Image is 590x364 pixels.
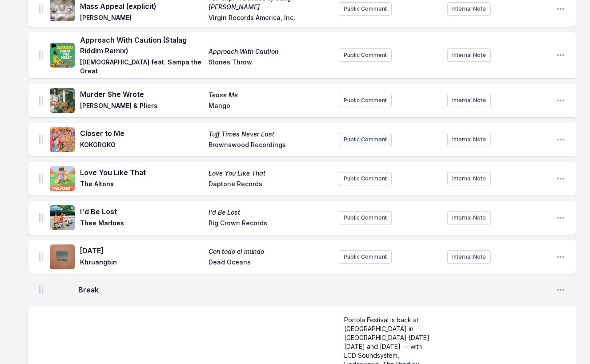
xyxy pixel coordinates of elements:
button: Internal Note [447,94,491,107]
img: Drag Handle [39,96,43,105]
img: Con todo el mundo [50,244,75,269]
img: Love You Like That [50,166,75,191]
img: Drag Handle [39,51,43,60]
button: Internal Note [447,133,491,146]
button: Open playlist item options [556,96,565,105]
img: Drag Handle [39,174,43,183]
span: Big Crown Records [209,219,332,229]
img: Approach With Caution [50,43,75,68]
button: Open playlist item options [556,285,565,294]
img: I'd Be Lost [50,205,75,230]
button: Public Comment [339,211,392,224]
button: Internal Note [447,211,491,224]
span: Stones Throw [209,58,332,76]
button: Open playlist item options [556,213,565,222]
button: Open playlist item options [556,51,565,60]
span: [PERSON_NAME] [80,13,203,24]
span: KOKOROKO [80,140,203,151]
button: Internal Note [447,172,491,185]
button: Open playlist item options [556,174,565,183]
span: I'd Be Lost [80,206,203,217]
button: Public Comment [339,94,392,107]
span: Con todo el mundo [209,247,332,256]
button: Public Comment [339,133,392,146]
img: Drag Handle [39,285,43,294]
img: Drag Handle [39,252,43,261]
span: Tuff Times Never Last [209,130,332,139]
span: Love You Like That [80,167,203,178]
span: Approach With Caution (Stalag Riddim Remix) [80,35,203,56]
span: I'd Be Lost [209,208,332,217]
img: Tuff Times Never Last [50,127,75,152]
span: Dead Oceans [209,258,332,268]
span: Mass Appeal (explicit) [80,1,203,12]
span: Virgin Records America, Inc. [209,13,332,24]
span: Brownswood Recordings [209,140,332,151]
span: Thee Marloes [80,219,203,229]
button: Open playlist item options [556,4,565,13]
button: Public Comment [339,48,392,62]
span: Murder She Wrote [80,89,203,100]
button: Public Comment [339,172,392,185]
button: Public Comment [339,2,392,16]
span: Mango [209,101,332,112]
span: Approach With Caution [209,47,332,56]
span: [PERSON_NAME] & Pliers [80,101,203,112]
button: Open playlist item options [556,252,565,261]
span: [DATE] [80,245,203,256]
span: Closer to Me [80,128,203,139]
button: Internal Note [447,48,491,62]
span: Khruangbin [80,258,203,268]
button: Internal Note [447,250,491,264]
span: Love You Like That [209,169,332,178]
img: Drag Handle [39,135,43,144]
img: Drag Handle [39,213,43,222]
span: Tease Me [209,91,332,100]
span: The Altons [80,180,203,190]
span: [DEMOGRAPHIC_DATA] feat. Sampa the Great [80,58,203,76]
span: Daptone Records [209,180,332,190]
button: Open playlist item options [556,135,565,144]
button: Public Comment [339,250,392,264]
span: Break [78,284,549,295]
img: Drag Handle [39,4,43,13]
img: Tease Me [50,88,75,113]
button: Internal Note [447,2,491,16]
